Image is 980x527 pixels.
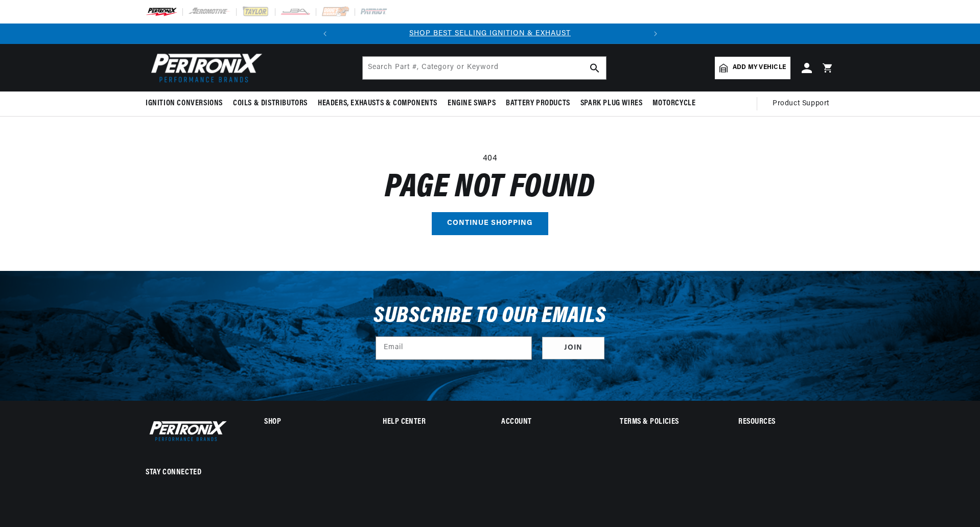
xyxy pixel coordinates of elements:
[383,419,478,426] summary: Help Center
[645,24,666,44] button: Translation missing: en.sections.announcements.next_announcement
[432,212,548,235] a: Continue shopping
[318,98,437,109] span: Headers, Exhausts & Components
[146,152,834,166] p: 404
[442,91,501,116] summary: Engine Swaps
[264,419,360,426] summary: Shop
[363,57,606,79] input: Search Part #, Category or Keyword
[146,419,227,443] img: Pertronix
[652,98,695,109] span: Motorcycle
[228,91,313,116] summary: Coils & Distributors
[120,24,860,44] slideshow-component: Translation missing: en.sections.announcements.announcement_bar
[575,91,648,116] summary: Spark Plug Wires
[738,419,834,426] summary: Resources
[146,174,834,202] h1: Page not found
[584,57,606,79] button: search button
[146,91,228,116] summary: Ignition Conversions
[335,28,645,39] div: Announcement
[448,98,496,109] span: Engine Swaps
[506,98,570,109] span: Battery Products
[146,98,223,109] span: Ignition Conversions
[374,307,606,326] h3: Subscribe to our emails
[733,63,786,73] span: Add my vehicle
[146,50,263,85] img: Pertronix
[620,419,715,426] summary: Terms & policies
[409,30,571,37] a: SHOP BEST SELLING IGNITION & EXHAUST
[580,98,643,109] span: Spark Plug Wires
[335,28,645,39] div: 1 of 2
[146,467,231,478] p: Stay Connected
[773,98,829,109] span: Product Support
[647,91,701,116] summary: Motorcycle
[773,91,834,116] summary: Product Support
[233,98,308,109] span: Coils & Distributors
[542,337,604,360] button: Subscribe
[501,91,575,116] summary: Battery Products
[376,337,531,359] input: Email
[313,91,442,116] summary: Headers, Exhausts & Components
[501,419,597,426] summary: Account
[315,24,335,44] button: Translation missing: en.sections.announcements.previous_announcement
[715,57,790,79] a: Add my vehicle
